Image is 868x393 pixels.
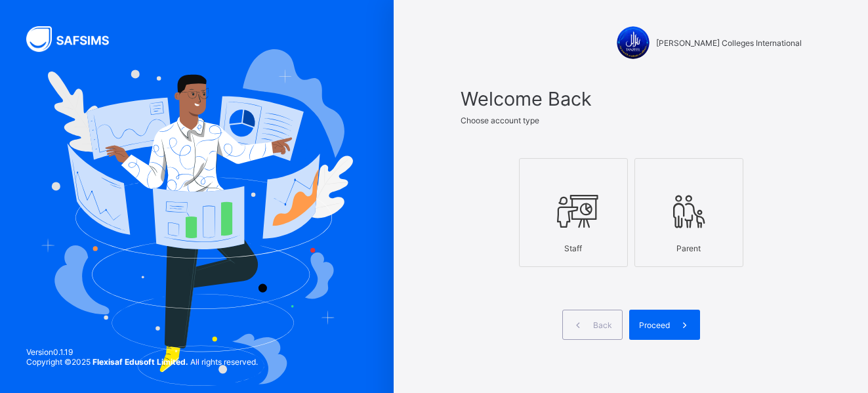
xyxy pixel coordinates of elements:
[656,38,802,48] span: [PERSON_NAME] Colleges International
[26,347,258,357] span: Version 0.1.19
[639,320,670,330] span: Proceed
[461,87,802,110] span: Welcome Back
[93,357,188,367] strong: Flexisaf Edusoft Limited.
[593,320,612,330] span: Back
[26,357,258,367] span: Copyright © 2025 All rights reserved.
[461,115,539,125] span: Choose account type
[642,237,736,260] div: Parent
[526,237,621,260] div: Staff
[41,49,353,385] img: Hero Image
[26,26,125,52] img: SAFSIMS Logo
